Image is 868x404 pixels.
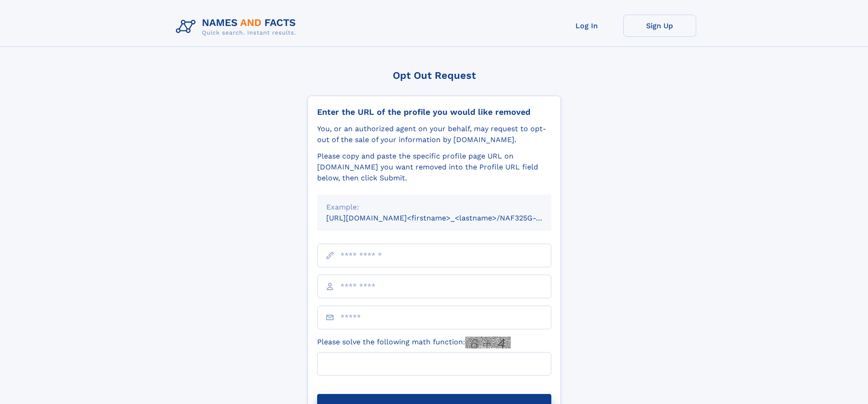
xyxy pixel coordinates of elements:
[317,123,551,145] div: You, or an authorized agent on your behalf, may request to opt-out of the sale of your informatio...
[317,107,551,117] div: Enter the URL of the profile you would like removed
[308,70,561,81] div: Opt Out Request
[623,15,696,37] a: Sign Up
[326,202,542,213] div: Example:
[326,214,569,222] small: [URL][DOMAIN_NAME]<firstname>_<lastname>/NAF325G-xxxxxxxx
[317,151,551,184] div: Please copy and paste the specific profile page URL on [DOMAIN_NAME] you want removed into the Pr...
[550,15,623,37] a: Log In
[317,337,511,348] label: Please solve the following math function:
[172,15,303,39] img: Logo Names and Facts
